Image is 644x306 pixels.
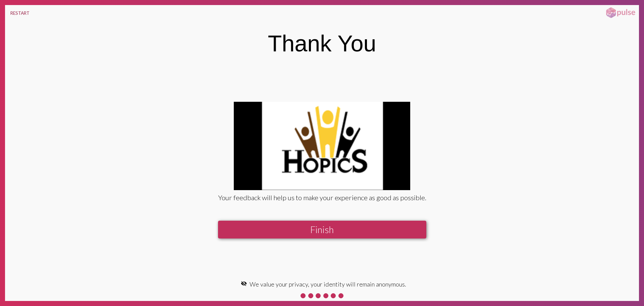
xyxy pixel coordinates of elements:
[218,221,426,238] button: Finish
[234,102,411,190] img: GbsbSAAAAAElFTkSuQmCC
[241,280,247,287] mat-icon: visibility_off
[268,30,376,56] div: Thank You
[5,5,35,21] button: RESTART
[218,193,426,202] div: Your feedback will help us to make your experience as good as possible.
[250,280,406,288] span: We value your privacy, your identity will remain anonymous.
[604,7,637,19] img: pulsehorizontalsmall.png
